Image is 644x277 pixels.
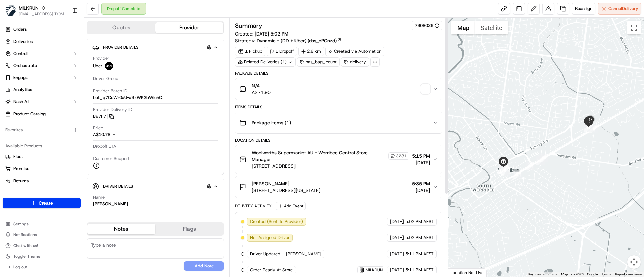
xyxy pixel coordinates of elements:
[615,272,642,276] a: Report a map error
[103,184,133,189] span: Driver Details
[93,156,130,162] span: Customer Support
[155,22,223,33] button: Provider
[412,180,430,187] span: 5:35 PM
[255,31,288,37] span: [DATE] 5:02 PM
[252,187,320,194] span: [STREET_ADDRESS][US_STATE]
[92,181,218,192] button: Driver Details
[5,166,78,172] a: Promise
[19,5,39,11] button: MILKRUN
[501,166,509,175] div: 8
[93,55,109,61] span: Provider
[3,109,81,119] a: Product Catalog
[235,57,296,67] div: Related Deliveries (1)
[235,138,442,143] div: Location Details
[450,268,472,277] a: Open this area in Google Maps (opens a new window)
[3,48,81,59] button: Control
[513,170,522,179] div: 2
[235,78,442,100] button: N/AA$71.90
[627,255,641,269] button: Map camera controls
[499,165,507,174] div: 7
[405,219,434,225] span: 5:02 PM AEST
[93,132,152,138] button: A$10.78
[526,162,534,170] div: 9
[19,11,67,17] button: [EMAIL_ADDRESS][DOMAIN_NAME]
[3,176,81,186] button: Returns
[252,149,387,163] span: Woolworths Supermarket AU - Werribee Central Store Manager
[3,252,81,261] button: Toggle Theme
[325,47,384,56] a: Created via Automation
[3,198,81,208] button: Create
[536,156,545,165] div: 1
[412,187,430,194] span: [DATE]
[93,95,162,101] span: bat_q7CeWr0aU-a9xWK2bWIuhQ
[235,47,265,56] div: 1 Pickup
[3,60,81,71] button: Orchestrate
[3,125,81,135] div: Favorites
[235,30,288,37] span: Created:
[103,45,138,50] span: Provider Details
[405,235,434,241] span: 5:02 PM AEST
[235,176,442,198] button: [PERSON_NAME][STREET_ADDRESS][US_STATE]5:35 PM[DATE]
[235,203,272,209] div: Delivery Activity
[589,125,598,133] div: 11
[93,132,110,137] span: A$10.78
[3,230,81,239] button: Notifications
[390,267,404,273] span: [DATE]
[13,232,37,237] span: Notifications
[3,219,81,229] button: Settings
[93,194,105,200] span: Name
[13,39,33,45] span: Deliveries
[366,267,383,273] span: MILKRUN
[235,112,442,133] button: Package Items (1)
[3,262,81,272] button: Log out
[13,166,29,172] span: Promise
[235,23,262,29] h3: Summary
[267,47,297,56] div: 1 Dropoff
[13,26,27,32] span: Orders
[627,21,641,34] button: Toggle fullscreen view
[501,167,510,176] div: 3
[13,154,23,160] span: Fleet
[252,163,409,169] span: [STREET_ADDRESS]
[3,151,81,162] button: Fleet
[13,178,29,184] span: Returns
[5,178,78,184] a: Returns
[297,57,340,67] div: has_bag_count
[250,267,293,273] span: Order Ready At Store
[5,5,16,16] img: MILKRUN
[235,71,442,76] div: Package Details
[584,123,593,132] div: 12
[3,141,81,151] div: Available Products
[252,180,289,187] span: [PERSON_NAME]
[13,221,29,227] span: Settings
[155,224,223,234] button: Flags
[3,36,81,47] a: Deliveries
[87,22,155,33] button: Quotes
[250,251,280,257] span: Driver Updated
[93,113,114,119] button: B97F7
[13,254,40,259] span: Toggle Theme
[598,3,641,15] button: CancelDelivery
[13,51,28,57] span: Control
[13,264,27,270] span: Log out
[13,111,46,117] span: Product Catalog
[93,88,127,94] span: Provider Batch ID
[252,119,291,126] span: Package Items ( 1 )
[92,42,218,53] button: Provider Details
[93,125,103,131] span: Price
[572,3,595,15] button: Reassign
[575,6,592,12] span: Reassign
[93,107,132,113] span: Provider Delivery ID
[390,219,404,225] span: [DATE]
[13,87,32,93] span: Analytics
[276,202,306,210] button: Add Event
[450,268,472,277] img: Google
[39,200,53,206] span: Create
[448,268,487,277] div: Location Not Live
[415,23,439,29] button: 7908026
[235,37,342,44] div: Strategy:
[286,251,321,257] span: [PERSON_NAME]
